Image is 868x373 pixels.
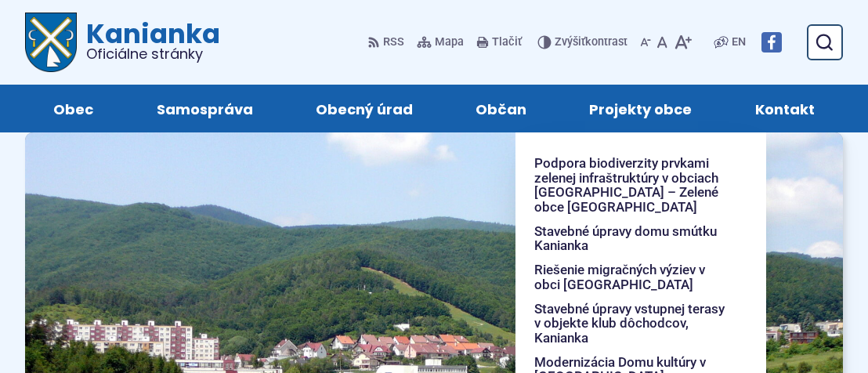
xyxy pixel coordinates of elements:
a: Samospráva [140,85,268,132]
button: Nastaviť pôvodnú veľkosť písma [654,26,671,59]
a: Obec [38,85,109,132]
span: Samospráva [157,85,253,132]
span: EN [732,33,746,52]
a: RSS [367,26,407,59]
h1: Kanianka [77,20,220,61]
span: Tlačiť [492,36,522,49]
a: Riešenie migračných výziev v obci [GEOGRAPHIC_DATA] [534,258,729,296]
a: Projekty obce [573,85,707,132]
span: kontrast [555,36,627,49]
img: Prejsť na Facebook stránku [761,32,782,53]
span: Projekty obce [589,85,692,132]
a: Podpora biodiverzity prvkami zelenej infraštruktúry v obciach [GEOGRAPHIC_DATA] – Zelené obce [GE... [534,151,729,219]
span: Občan [476,85,526,132]
span: Zvýšiť [555,35,585,49]
span: Obecný úrad [316,85,413,132]
img: Prejsť na domovskú stránku [25,13,77,72]
button: Zväčšiť veľkosť písma [671,26,695,59]
a: Obecný úrad [300,85,429,132]
a: Logo Kanianka, prejsť na domovskú stránku. [25,13,220,72]
a: Stavebné úpravy domu smútku Kanianka [534,219,729,258]
button: Zmenšiť veľkosť písma [637,26,654,59]
a: Občan [460,85,542,132]
a: EN [729,33,749,52]
button: Zvýšiťkontrast [537,26,631,59]
span: Mapa [435,33,464,52]
a: Mapa [414,26,467,59]
span: Obec [53,85,93,132]
span: Oficiálne stránky [86,47,220,61]
button: Tlačiť [473,26,525,59]
a: Kontakt [740,85,830,132]
a: Stavebné úpravy vstupnej terasy v objekte klub dôchodcov, Kanianka [534,297,729,350]
span: Kontakt [755,85,815,132]
span: RSS [383,33,404,52]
